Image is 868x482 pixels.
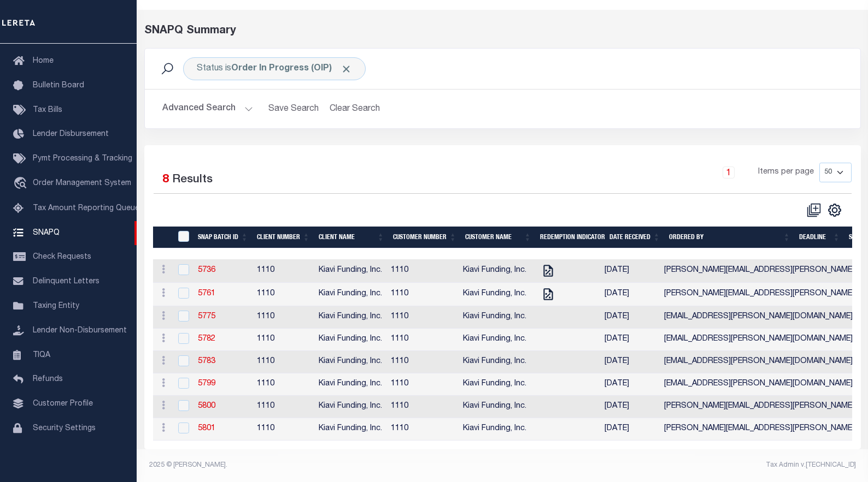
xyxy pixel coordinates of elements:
span: Check Requests [33,253,91,261]
a: 5801 [198,425,215,432]
td: 1110 [253,373,314,396]
td: Kiavi Funding, Inc. [459,418,531,441]
th: Date Received: activate to sort column ascending [605,227,665,249]
a: 5783 [198,358,215,365]
b: Order In Progress (OIP) [231,64,352,73]
span: Security Settings [33,425,96,432]
td: 1110 [253,259,314,283]
div: 2025 © [PERSON_NAME]. [141,460,503,470]
span: TIQA [33,351,50,359]
th: SNAP BATCH ID: activate to sort column ascending [193,227,253,249]
span: Bulletin Board [33,82,84,90]
td: [DATE] [600,283,660,306]
td: 1110 [386,306,459,329]
td: 1110 [386,351,459,373]
td: Kiavi Funding, Inc. [314,283,386,306]
td: [DATE] [600,396,660,418]
td: Kiavi Funding, Inc. [314,306,386,329]
a: 5800 [198,402,215,410]
td: Kiavi Funding, Inc. [459,329,531,351]
th: Customer Number: activate to sort column ascending [389,227,461,249]
td: [DATE] [600,351,660,373]
div: Tax Admin v.[TECHNICAL_ID] [511,460,856,470]
th: Client Name: activate to sort column ascending [314,227,389,249]
button: Save Search [262,98,325,120]
td: Kiavi Funding, Inc. [459,396,531,418]
td: Kiavi Funding, Inc. [314,329,386,351]
td: [DATE] [600,306,660,329]
button: Clear Search [325,98,385,120]
label: Results [172,171,213,189]
span: SNAPQ [33,229,60,236]
a: 5775 [198,313,215,320]
span: Order Management System [33,180,131,187]
a: 5736 [198,266,215,274]
span: Taxing Entity [33,302,79,310]
td: 1110 [253,329,314,351]
td: [DATE] [600,418,660,441]
td: 1110 [386,373,459,396]
span: Lender Non-Disbursement [33,327,127,335]
th: Client Number: activate to sort column ascending [253,227,314,249]
a: Tax Cert Requested [539,290,557,297]
td: Kiavi Funding, Inc. [314,259,386,283]
span: 8 [162,174,169,186]
span: Customer Profile [33,400,93,408]
a: 5799 [198,380,215,388]
td: Kiavi Funding, Inc. [459,306,531,329]
button: Advanced Search [162,98,253,120]
th: Redemption Indicator [536,227,605,249]
span: Refunds [33,376,63,383]
td: 1110 [386,259,459,283]
th: SNAPBatchId [171,227,193,249]
span: Home [33,57,54,65]
td: 1110 [253,283,314,306]
td: 1110 [253,418,314,441]
td: Kiavi Funding, Inc. [459,259,531,283]
td: 1110 [253,396,314,418]
td: [DATE] [600,373,660,396]
td: Kiavi Funding, Inc. [314,351,386,373]
th: Ordered By: activate to sort column ascending [665,227,795,249]
span: Pymt Processing & Tracking [33,155,132,163]
td: Kiavi Funding, Inc. [314,396,386,418]
span: Click to Remove [341,63,352,75]
th: Deadline: activate to sort column ascending [795,227,844,249]
td: Kiavi Funding, Inc. [459,351,531,373]
td: 1110 [253,306,314,329]
span: Delinquent Letters [33,278,99,285]
td: Kiavi Funding, Inc. [314,373,386,396]
td: Kiavi Funding, Inc. [459,283,531,306]
a: Tax Cert Requested [539,266,557,274]
span: Tax Amount Reporting Queue [33,205,139,212]
span: Lender Disbursement [33,130,109,138]
span: Items per page [758,166,814,178]
td: [DATE] [600,259,660,283]
td: 1110 [386,396,459,418]
span: Tax Bills [33,106,62,114]
div: SNAPQ Summary [144,23,861,39]
td: 1110 [253,351,314,373]
td: 1110 [386,283,459,306]
td: Kiavi Funding, Inc. [459,373,531,396]
td: Kiavi Funding, Inc. [314,418,386,441]
a: 5761 [198,290,215,297]
td: 1110 [386,329,459,351]
th: Customer Name: activate to sort column ascending [461,227,536,249]
a: 1 [723,166,735,178]
i: travel_explore [13,177,31,191]
a: 5782 [198,335,215,343]
div: Status is [183,57,366,80]
td: [DATE] [600,329,660,351]
td: 1110 [386,418,459,441]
